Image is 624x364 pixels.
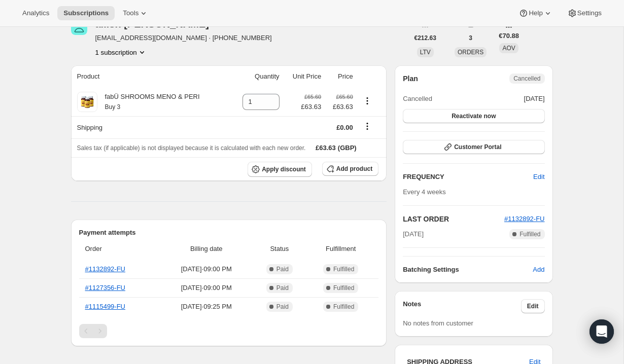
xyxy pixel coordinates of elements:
button: Tools [117,6,155,20]
span: Customer Portal [454,143,501,151]
span: £63.63 [327,102,353,112]
span: Fulfilled [519,230,540,238]
th: Order [79,238,160,260]
span: Fulfilled [333,303,354,311]
h2: FREQUENCY [403,172,533,182]
small: £65.60 [304,94,321,100]
span: [DATE] [403,229,424,239]
span: Add product [336,165,372,173]
span: €70.88 [499,31,519,41]
button: €212.63 [408,31,442,45]
span: [DATE] [524,94,545,104]
span: [DATE] · 09:25 PM [163,302,250,312]
span: AOV [502,45,515,52]
span: £63.63 [316,144,336,152]
span: Billing date [163,244,250,254]
span: Fulfilled [333,284,354,292]
h2: LAST ORDER [403,214,504,224]
div: ailish [PERSON_NAME] [95,19,222,29]
button: #1132892-FU [504,214,545,224]
a: #1132892-FU [85,265,126,273]
button: Add [527,262,550,278]
span: Paid [276,265,289,273]
span: Paid [276,303,289,311]
button: Settings [561,6,608,20]
button: Subscriptions [57,6,115,20]
span: Add [533,265,544,275]
span: Paid [276,284,289,292]
th: Quantity [230,65,283,88]
span: Tools [123,9,138,17]
span: £0.00 [336,124,353,131]
button: Product actions [95,47,147,57]
span: Fulfilled [333,265,354,273]
span: 3 [469,34,472,42]
a: #1127356-FU [85,284,126,292]
span: ailish mcbride [71,19,87,35]
h2: Payment attempts [79,228,379,238]
span: Every 4 weeks [403,188,446,196]
button: Edit [521,299,545,313]
h3: Notes [403,299,521,313]
span: [DATE] · 09:00 PM [163,283,250,293]
span: Cancelled [403,94,432,104]
a: #1132892-FU [504,215,545,223]
button: 3 [463,31,478,45]
span: Reactivate now [452,112,496,120]
span: Edit [527,302,539,310]
button: Reactivate now [403,109,544,123]
button: Product actions [359,95,375,106]
button: Shipping actions [359,121,375,132]
h6: Batching Settings [403,265,533,275]
a: #1115499-FU [85,303,126,310]
nav: Pagination [79,324,379,338]
span: Help [529,9,542,17]
span: ORDERS [458,49,483,56]
span: Status [256,244,303,254]
span: LTV [420,49,431,56]
th: Price [324,65,356,88]
button: Add product [322,162,378,176]
button: Edit [527,169,550,185]
span: Sales tax (if applicable) is not displayed because it is calculated with each new order. [77,144,306,152]
small: Buy 3 [105,103,121,111]
span: Settings [577,9,602,17]
button: Customer Portal [403,140,544,154]
span: Edit [533,172,544,182]
button: Analytics [16,6,55,20]
span: €212.63 [414,34,436,42]
th: Product [71,65,230,88]
span: Analytics [22,9,49,17]
button: Apply discount [248,162,312,177]
button: Help [512,6,559,20]
span: [EMAIL_ADDRESS][DOMAIN_NAME] · [PHONE_NUMBER] [95,33,272,43]
span: No notes from customer [403,319,473,327]
div: Open Intercom Messenger [590,319,614,344]
span: £63.63 [301,102,321,112]
span: Cancelled [513,75,540,83]
th: Unit Price [283,65,325,88]
div: fabÜ SHROOMS MENO & PERI [97,92,200,112]
span: Apply discount [262,165,306,173]
th: Shipping [71,116,230,138]
span: Fulfillment [309,244,372,254]
h2: Plan [403,74,418,84]
span: [DATE] · 09:00 PM [163,264,250,274]
span: Subscriptions [63,9,109,17]
small: £65.60 [336,94,353,100]
span: (GBP) [336,143,357,153]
